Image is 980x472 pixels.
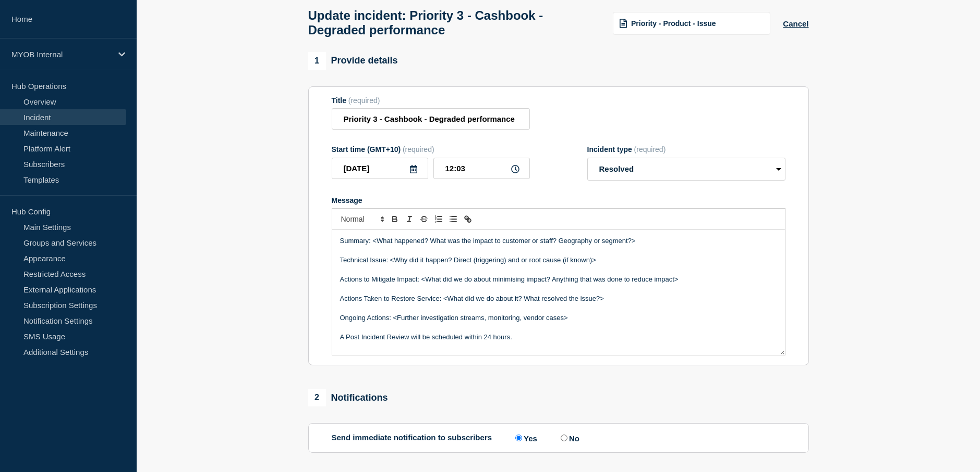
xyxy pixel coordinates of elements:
[308,52,398,70] div: Provide details
[332,108,530,130] input: Title
[513,433,537,443] label: Yes
[515,435,522,441] input: Yes
[631,19,716,28] span: Priority - Product - Issue
[332,196,785,205] div: Message
[558,433,579,443] label: No
[308,52,326,70] span: 1
[340,236,777,246] p: Summary: <What happened? What was the impact to customer or staff? Geography or segment?>
[332,96,530,105] div: Title
[620,19,627,28] img: template icon
[332,433,492,443] p: Send immediate notification to subscribers
[340,294,777,303] p: Actions Taken to Restore Service: <What did we do about it? What resolved the issue?>
[340,313,777,323] p: Ongoing Actions: <Further investigation streams, monitoring, vendor cases>
[634,145,666,154] span: (required)
[340,333,777,342] p: A Post Incident Review will be scheduled within 24 hours.
[11,50,112,59] p: MYOB Internal
[561,435,567,441] input: No
[332,158,428,179] input: YYYY-MM-DD
[587,145,785,154] div: Incident type
[388,213,402,225] button: Toggle bold text
[461,213,475,225] button: Toggle link
[340,256,777,265] p: Technical Issue: <Why did it happen? Direct (triggering) and or root cause (if known)>
[308,389,388,406] div: Notifications
[783,19,808,28] button: Cancel
[433,158,530,179] input: HH:MM
[308,389,326,406] span: 2
[620,354,621,360] span: "
[332,145,530,154] div: Start time (GMT+10)
[340,275,777,284] p: Actions to Mitigate Impact: <What did we do about minimising impact? Anything that was done to re...
[348,96,380,105] span: (required)
[431,213,446,225] button: Toggle ordered list
[332,433,785,443] div: Send immediate notification to subscribers
[332,230,785,355] div: Message
[553,354,620,360] a: contact Incident Management
[340,354,553,360] span: "If you have important information about, or need to be directly involved in, this incident, please
[403,145,434,154] span: (required)
[402,213,417,225] button: Toggle italic text
[587,158,785,181] select: Incident type
[336,213,388,225] span: Font size
[417,213,431,225] button: Toggle strikethrough text
[446,213,461,225] button: Toggle bulleted list
[308,8,601,37] h1: Update incident: Priority 3 - Cashbook - Degraded performance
